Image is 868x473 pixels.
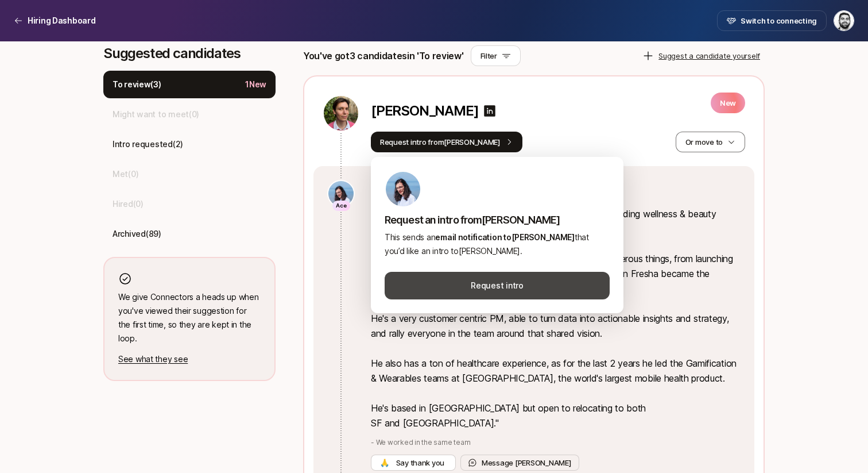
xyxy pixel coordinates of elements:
span: 🙏 [380,457,389,468]
span: Say thank you [394,457,447,468]
button: Switch to connecting [717,10,827,31]
img: Hessam Mostajabi [834,11,854,30]
p: See what they see [118,352,261,366]
img: 053b8070_22e4_4052_a8d3_325c71246caa.jpg [324,96,358,130]
button: Message [PERSON_NAME] [460,455,579,471]
p: Ace [336,201,347,211]
span: Switch to connecting [741,15,817,26]
button: Filter [471,45,521,66]
img: 3b21b1e9_db0a_4655_a67f_ab9b1489a185.jpg [386,172,420,206]
p: To review ( 3 ) [113,78,161,91]
button: 🙏 Say thank you [371,455,456,471]
p: Intro requested ( 2 ) [113,137,183,151]
button: Or move to [676,132,745,152]
p: New [711,93,745,113]
p: Might want to meet ( 0 ) [113,107,199,121]
p: Request an intro from [PERSON_NAME] [385,212,610,228]
img: 3b21b1e9_db0a_4655_a67f_ab9b1489a185.jpg [328,181,354,206]
span: email notification to [PERSON_NAME] [435,232,575,242]
button: Hessam Mostajabi [834,10,854,31]
button: Request intro [385,272,610,299]
p: This sends an that you’d like an intro to [PERSON_NAME] . [385,230,610,258]
p: Suggest a candidate yourself [658,50,760,61]
p: Archived ( 89 ) [113,227,161,241]
button: Request intro from[PERSON_NAME] [371,132,522,152]
p: Suggested candidates [103,45,276,61]
p: We give Connectors a heads up when you've viewed their suggestion for the first time, so they are... [118,290,261,345]
p: - We worked in the same team [371,437,741,448]
p: 1 New [245,78,266,91]
p: Hired ( 0 ) [113,197,144,211]
p: [PERSON_NAME] [371,103,478,119]
p: " I've worked with [PERSON_NAME] at Fresha, the world's leading wellness & beauty platform, where... [371,206,741,430]
p: Hiring Dashboard [28,14,96,28]
p: Met ( 0 ) [113,167,138,181]
p: You've got 3 candidates in 'To review' [303,48,464,63]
